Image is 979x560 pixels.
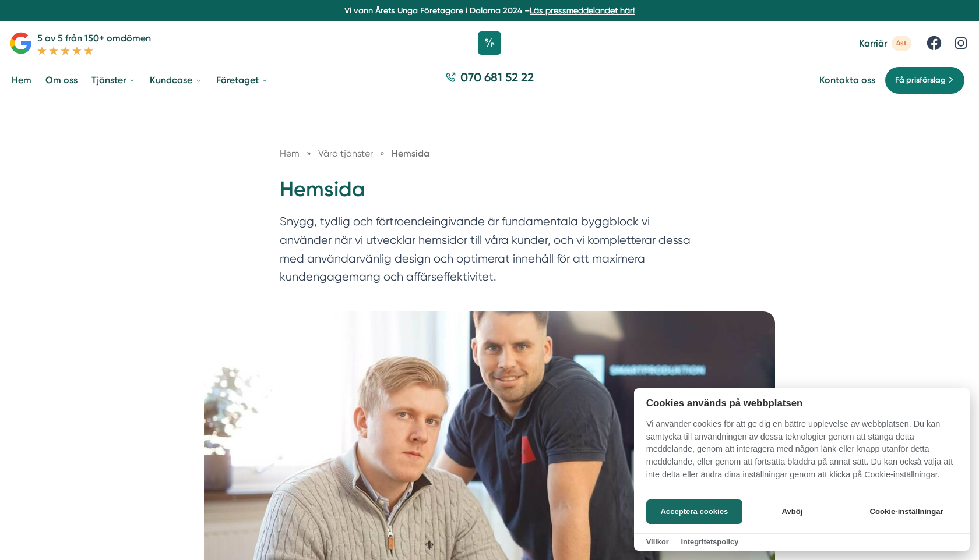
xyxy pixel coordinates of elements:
a: Integritetspolicy [681,537,738,546]
button: Acceptera cookies [646,499,742,524]
h2: Cookies används på webbplatsen [634,398,970,409]
button: Cookie-inställningar [855,499,957,524]
p: Vi använder cookies för att ge dig en bättre upplevelse av webbplatsen. Du kan samtycka till anvä... [634,418,970,489]
button: Avböj [746,499,839,524]
a: Villkor [646,537,669,546]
